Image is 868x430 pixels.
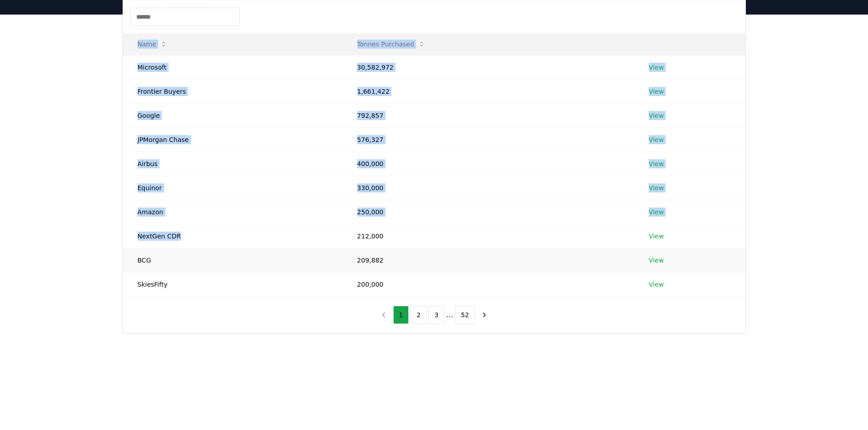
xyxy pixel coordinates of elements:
td: Google [123,103,343,127]
button: 52 [455,306,475,324]
a: View [649,232,664,241]
button: 1 [393,306,409,324]
a: View [649,256,664,265]
a: View [649,63,664,72]
td: Frontier Buyers [123,79,343,103]
td: BCG [123,248,343,272]
td: 330,000 [343,176,634,200]
a: View [649,159,664,168]
td: 792,857 [343,103,634,127]
a: View [649,207,664,217]
td: NextGen CDR [123,224,343,248]
a: View [649,87,664,96]
a: View [649,111,664,120]
button: 2 [411,306,426,324]
td: SkiesFifty [123,272,343,296]
td: Equinor [123,176,343,200]
a: View [649,135,664,144]
td: 400,000 [343,152,634,176]
td: Airbus [123,152,343,176]
td: Microsoft [123,55,343,79]
a: View [649,183,664,192]
td: JPMorgan Chase [123,127,343,152]
td: 30,582,972 [343,55,634,79]
td: 209,882 [343,248,634,272]
td: Amazon [123,200,343,224]
td: 250,000 [343,200,634,224]
button: Tonnes Purchased [350,35,432,53]
td: 200,000 [343,272,634,296]
button: next page [477,306,492,324]
button: Name [130,35,175,53]
a: View [649,280,664,289]
td: 1,661,422 [343,79,634,103]
button: 3 [428,306,444,324]
td: 576,327 [343,127,634,152]
td: 212,000 [343,224,634,248]
li: ... [446,309,453,320]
